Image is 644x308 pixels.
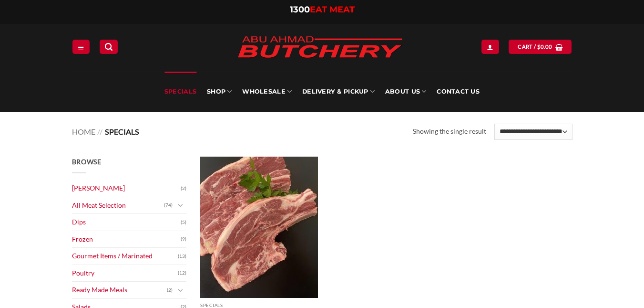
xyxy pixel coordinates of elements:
[72,265,178,282] a: Poultry
[290,4,310,15] span: 1300
[175,200,186,211] button: Toggle
[229,30,410,66] img: Abu Ahmad Butchery
[242,72,292,112] a: Wholesale
[200,157,318,298] img: Lamb_forequarter_Chops (per 1Kg)
[181,232,186,246] span: (9)
[178,266,186,280] span: (12)
[413,126,486,137] p: Showing the single result
[200,303,318,308] p: Specials
[72,231,181,248] a: Frozen
[207,72,232,112] a: SHOP
[494,124,572,140] select: Shop order
[72,197,164,214] a: All Meat Selection
[537,43,552,50] bdi: 0.00
[72,248,178,265] a: Gourmet Items / Marinated
[164,198,173,212] span: (74)
[310,4,355,15] span: EAT MEAT
[437,72,480,112] a: Contact Us
[100,40,118,53] a: Search
[181,181,186,196] span: (2)
[518,42,552,51] span: Cart /
[167,283,173,297] span: (2)
[537,42,541,51] span: $
[105,127,139,136] span: Specials
[164,72,196,112] a: Specials
[385,72,426,112] a: About Us
[509,40,572,53] a: View cart
[72,180,181,197] a: [PERSON_NAME]
[290,4,355,15] a: 1300EAT MEAT
[481,40,499,53] a: Login
[302,72,375,112] a: Delivery & Pickup
[97,127,102,136] span: //
[72,282,167,298] a: Ready Made Meals
[72,40,90,53] a: Menu
[181,215,186,230] span: (5)
[72,158,102,166] span: Browse
[72,214,181,231] a: Dips
[178,249,186,264] span: (13)
[175,285,186,296] button: Toggle
[72,127,95,136] a: Home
